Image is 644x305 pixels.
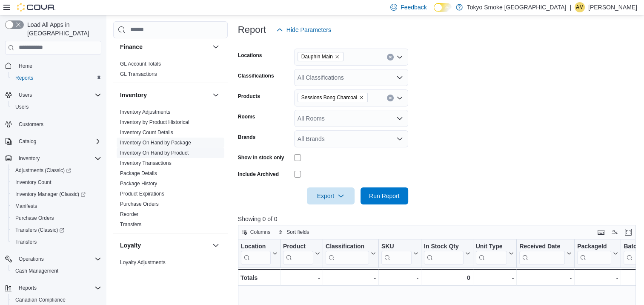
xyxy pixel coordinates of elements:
label: Include Archived [238,171,279,178]
span: Feedback [401,3,426,12]
img: Cova [17,3,55,12]
span: Purchase Orders [15,215,54,222]
span: Canadian Compliance [12,295,101,305]
button: Transfers [9,236,105,248]
span: Transfers [15,239,37,245]
div: Product [283,242,313,250]
span: Dauphin Main [298,52,343,61]
span: Operations [19,256,44,262]
a: Reorder [120,211,138,217]
span: Run Report [369,192,400,200]
a: Package History [120,181,157,187]
span: Purchase Orders [12,213,101,223]
button: Open list of options [396,115,403,122]
a: Loyalty Adjustments [120,259,166,265]
div: Loyalty [113,257,228,281]
p: Tokyo Smoke [GEOGRAPHIC_DATA] [467,2,567,12]
button: Inventory Count [9,176,105,188]
p: | [570,2,571,12]
div: In Stock Qty [424,242,464,250]
a: Purchase Orders [120,201,159,207]
a: Package Details [120,170,157,176]
div: Finance [113,59,228,83]
button: Finance [211,42,221,52]
a: Adjustments (Classic) [9,164,105,176]
button: Columns [238,227,274,237]
span: Cash Management [12,266,101,276]
a: Transfers [12,237,40,247]
span: GL Account Totals [120,60,161,67]
button: Hide Parameters [273,21,335,38]
button: Display options [610,227,620,237]
button: Export [307,187,355,204]
button: Inventory [211,90,221,100]
span: Sessions Bong Charcoal [298,93,368,102]
span: Dark Mode [434,12,434,12]
span: AM [576,2,584,12]
button: Inventory [120,91,209,99]
span: Export [312,187,349,204]
button: Classification [326,242,376,264]
div: Received Date [519,242,565,264]
button: Cash Management [9,265,105,277]
span: Manifests [12,201,101,211]
a: Manifests [12,201,40,211]
span: Users [12,102,101,112]
div: - [519,273,572,283]
span: Inventory Count [12,177,101,187]
h3: Report [238,25,266,35]
button: Loyalty [211,240,221,250]
a: Inventory Transactions [120,160,172,166]
span: Canadian Compliance [15,296,66,303]
button: Clear input [387,95,394,101]
h3: Loyalty [120,241,141,250]
span: Reports [19,285,37,291]
button: Purchase Orders [9,212,105,224]
span: Product Expirations [120,190,164,197]
p: Showing 0 of 0 [238,215,640,223]
button: Users [2,89,105,101]
div: In Stock Qty [424,242,464,264]
div: - [283,273,320,283]
span: Dauphin Main [301,52,333,61]
button: Product [283,242,320,264]
span: Inventory Adjustments [120,109,170,115]
a: Purchase Orders [12,213,57,223]
div: Product [283,242,313,264]
div: SKU URL [381,242,412,264]
span: Adjustments (Classic) [15,167,71,174]
div: Unit Type [475,242,507,250]
span: Operations [15,254,101,264]
button: In Stock Qty [424,242,470,264]
a: Users [12,102,32,112]
div: Classification [326,242,369,264]
div: Location [241,242,271,250]
button: Operations [2,253,105,265]
button: SKU [381,242,418,264]
span: Transfers (Classic) [12,225,101,235]
div: Totals [240,273,278,283]
button: Finance [120,43,209,51]
span: Inventory by Product Historical [120,119,189,126]
button: Reports [9,72,105,84]
span: Purchase Orders [120,201,159,207]
a: Inventory On Hand by Product [120,150,189,156]
p: [PERSON_NAME] [588,2,637,12]
span: Reorder [120,211,138,218]
span: Inventory Manager (Classic) [15,191,86,198]
button: Enter fullscreen [623,227,633,237]
button: Loyalty [120,241,209,250]
button: Run Report [361,187,408,204]
span: GL Transactions [120,71,157,78]
div: - [475,273,514,283]
button: Customers [2,118,105,130]
label: Brands [238,134,255,141]
button: Manifests [9,200,105,212]
button: Open list of options [396,74,403,81]
a: Inventory by Product Historical [120,119,189,125]
span: Home [19,63,32,69]
a: Transfers (Classic) [12,225,68,235]
button: PackageId [577,242,618,264]
div: SKU [381,242,412,250]
div: PackageId [577,242,611,250]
